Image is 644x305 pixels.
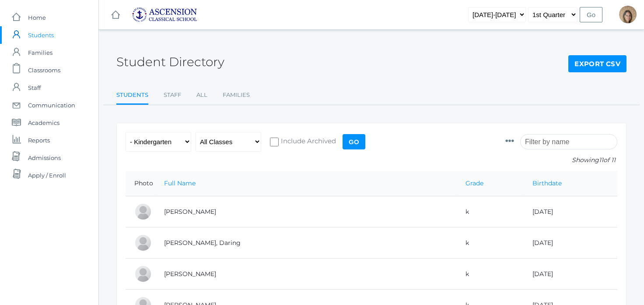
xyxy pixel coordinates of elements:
td: [DATE] [524,196,617,227]
span: Classrooms [28,61,60,79]
span: Academics [28,114,59,131]
td: [PERSON_NAME], Daring [155,227,457,259]
td: [DATE] [524,259,617,290]
span: Students [28,26,54,44]
span: Apply / Enroll [28,167,66,184]
span: Home [28,9,46,26]
td: [PERSON_NAME] [155,196,457,227]
span: Staff [28,79,41,96]
th: Photo [126,171,155,196]
div: Carson Broome [134,265,152,283]
a: Full Name [164,179,196,187]
a: Staff [164,86,181,104]
h2: Student Directory [116,55,224,69]
input: Go [343,134,365,149]
div: Britney Smith [619,6,637,23]
td: k [457,259,524,290]
td: [DATE] [524,227,617,259]
img: 2_ascension-logo-blue.jpg [132,7,197,22]
div: Oscar Anderson [134,203,152,220]
span: Reports [28,131,50,149]
span: 11 [599,156,603,164]
span: Admissions [28,149,61,167]
td: [PERSON_NAME] [155,259,457,290]
a: Families [223,86,250,104]
input: Include Archived [270,138,279,146]
span: Include Archived [279,136,336,147]
td: k [457,227,524,259]
input: Go [580,7,602,22]
p: Showing of 11 [505,156,617,165]
span: Communication [28,96,75,114]
span: Families [28,44,52,61]
div: Daring Ballew [134,234,152,252]
a: Grade [465,179,483,187]
a: Export CSV [568,55,626,73]
a: Students [116,86,148,105]
a: All [196,86,207,104]
td: k [457,196,524,227]
input: Filter by name [520,134,617,149]
a: Birthdate [532,179,562,187]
